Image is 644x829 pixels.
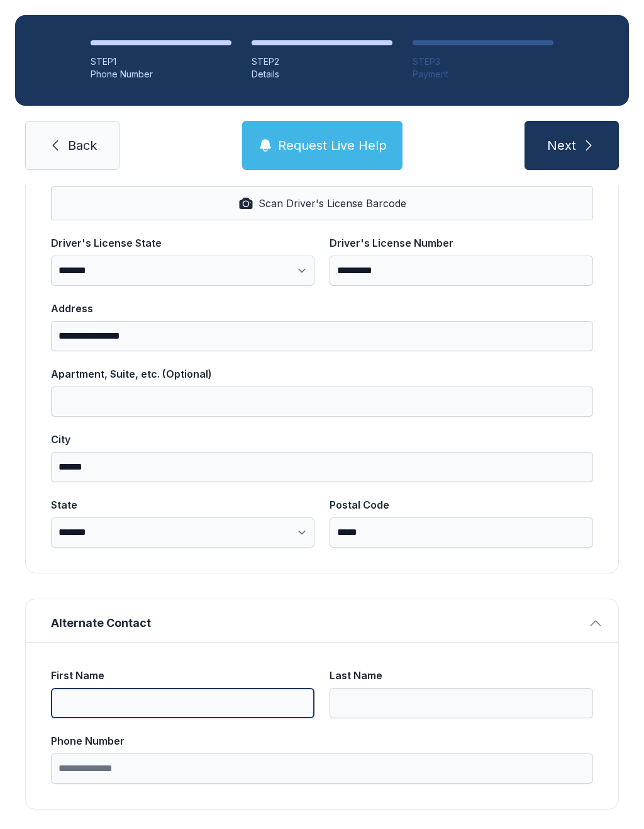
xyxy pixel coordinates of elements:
div: Driver's License State [51,235,314,251]
div: Last Name [330,668,593,683]
input: City [51,452,593,482]
span: Back [68,137,97,154]
div: Details [252,68,392,81]
div: Driver's License Number [330,235,593,251]
div: STEP 2 [252,55,392,68]
input: First Name [51,688,314,718]
div: Apartment, Suite, etc. (Optional) [51,366,593,381]
div: STEP 3 [413,55,553,68]
input: Driver's License Number [330,256,593,286]
span: Alternate Contact [51,614,583,632]
div: Phone Number [91,68,231,81]
input: Last Name [330,688,593,718]
input: Apartment, Suite, etc. (Optional) [51,386,593,417]
div: Postal Code [330,497,593,512]
div: First Name [51,668,314,683]
div: Phone Number [51,733,593,748]
div: City [51,432,593,447]
div: STEP 1 [91,55,231,68]
input: Phone Number [51,753,593,784]
span: Next [547,137,576,154]
button: Alternate Contact [26,599,618,642]
span: Scan Driver's License Barcode [258,196,406,211]
div: Address [51,301,593,316]
div: State [51,497,314,512]
select: State [51,517,314,548]
span: Request Live Help [278,137,387,154]
div: Payment [413,68,553,81]
input: Postal Code [330,517,593,548]
select: Driver's License State [51,256,314,286]
input: Address [51,321,593,351]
